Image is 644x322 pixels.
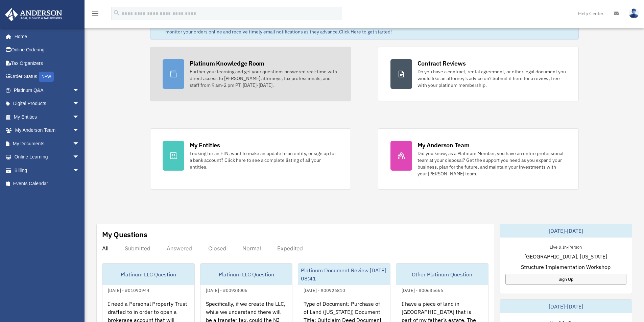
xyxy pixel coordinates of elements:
div: [DATE] - #00635666 [396,286,449,293]
div: Other Platinum Question [396,264,488,285]
a: My Anderson Team Did you know, as a Platinum Member, you have an entire professional team at your... [378,128,579,190]
a: Billingarrow_drop_down [5,164,90,177]
a: Online Learningarrow_drop_down [5,150,90,164]
div: Answered [167,245,192,252]
i: search [113,9,120,17]
a: Click Here to get started! [339,29,392,35]
div: My Anderson Team [418,141,470,149]
div: Further your learning and get your questions answered real-time with direct access to [PERSON_NAM... [190,68,338,89]
a: Digital Productsarrow_drop_down [5,97,90,110]
div: [DATE] - #01090944 [102,286,155,293]
div: Looking for an EIN, want to make an update to an entity, or sign up for a bank account? Click her... [190,150,338,170]
a: My Entities Looking for an EIN, want to make an update to an entity, or sign up for a bank accoun... [150,128,351,190]
a: Home [5,30,86,43]
div: All [102,245,109,252]
div: [DATE] - #00933006 [200,286,253,293]
span: arrow_drop_down [73,110,86,124]
span: [GEOGRAPHIC_DATA], [US_STATE] [524,252,607,261]
div: My Questions [102,229,147,240]
a: Sign Up [505,274,626,285]
div: NEW [39,72,54,82]
div: Platinum Document Review [DATE] 08:41 [298,264,390,285]
div: Platinum LLC Question [200,264,292,285]
a: Platinum Q&Aarrow_drop_down [5,83,90,97]
div: [DATE] - #00926810 [298,286,351,293]
span: arrow_drop_down [73,164,86,177]
a: My Documentsarrow_drop_down [5,137,90,150]
div: [DATE]-[DATE] [500,300,632,313]
a: Platinum Knowledge Room Further your learning and get your questions answered real-time with dire... [150,47,351,101]
div: Closed [208,245,226,252]
i: menu [91,9,99,18]
img: User Pic [629,8,639,18]
div: My Entities [190,141,220,149]
a: Contract Reviews Do you have a contract, rental agreement, or other legal document you would like... [378,47,579,101]
span: arrow_drop_down [73,124,86,138]
a: Events Calendar [5,177,90,191]
div: Platinum Knowledge Room [190,59,265,68]
div: [DATE]-[DATE] [500,224,632,238]
a: My Entitiesarrow_drop_down [5,110,90,124]
span: arrow_drop_down [73,83,86,97]
a: menu [91,12,99,18]
img: Anderson Advisors Platinum Portal [3,8,64,21]
div: Did you know, as a Platinum Member, you have an entire professional team at your disposal? Get th... [418,150,566,177]
div: Expedited [277,245,303,252]
a: My Anderson Teamarrow_drop_down [5,124,90,137]
div: Normal [242,245,261,252]
span: arrow_drop_down [73,97,86,111]
div: Platinum LLC Question [102,264,194,285]
a: Order StatusNEW [5,70,90,84]
a: Online Ordering [5,43,90,57]
div: Do you have a contract, rental agreement, or other legal document you would like an attorney's ad... [418,68,566,89]
div: Submitted [125,245,150,252]
span: arrow_drop_down [73,137,86,151]
span: arrow_drop_down [73,150,86,164]
div: Live & In-Person [544,243,587,250]
div: Contract Reviews [418,59,466,68]
a: Tax Organizers [5,56,90,70]
span: Structure Implementation Workshop [521,263,611,271]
